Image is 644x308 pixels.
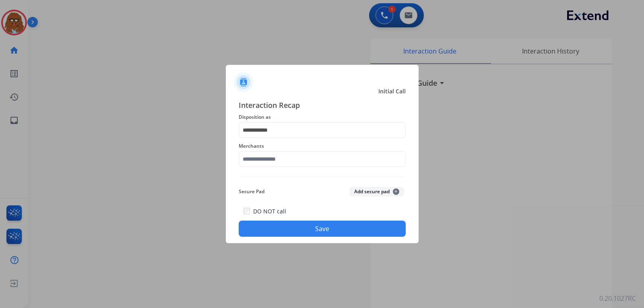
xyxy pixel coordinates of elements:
[378,87,406,95] span: Initial Call
[349,187,404,196] button: Add secure pad+
[393,188,399,195] span: +
[239,112,406,122] span: Disposition as
[239,221,406,237] button: Save
[599,294,636,303] p: 0.20.1027RC
[239,177,406,177] img: contact-recap-line.svg
[239,99,406,112] span: Interaction Recap
[239,141,406,151] span: Merchants
[234,72,253,92] img: contactIcon
[253,207,286,215] label: DO NOT call
[239,187,264,196] span: Secure Pad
